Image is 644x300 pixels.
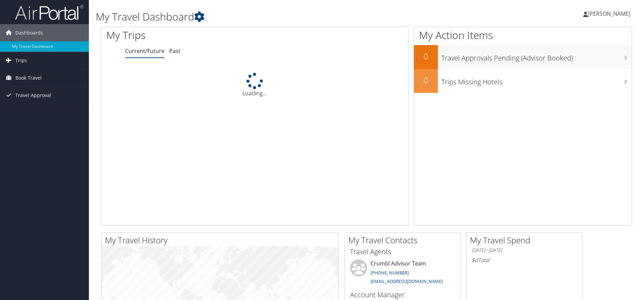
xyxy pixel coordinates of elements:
h3: Trips Missing Hotels [441,74,632,87]
h6: [DATE] - [DATE] [472,247,577,254]
a: [PHONE_NUMBER] [371,270,409,276]
a: 0Trips Missing Hotels [414,69,632,93]
a: Past [169,47,180,55]
h3: Account Manager [350,290,455,300]
span: Dashboards [15,24,43,41]
span: [PERSON_NAME] [588,10,630,17]
h2: 0 [414,51,438,62]
h3: Travel Approvals Pending (Advisor Booked) [441,50,632,63]
img: airportal-logo.png [15,4,83,21]
span: Trips [15,52,27,69]
a: 0Travel Approvals Pending (Advisor Booked) [414,45,632,69]
h2: My Travel History [105,234,338,246]
a: [EMAIL_ADDRESS][DOMAIN_NAME] [371,278,443,284]
h6: Total [472,256,577,264]
h2: 0 [414,74,438,86]
a: Current/Future [125,47,164,55]
span: Book Travel [15,69,42,86]
li: Crumbl Advisor Team [347,259,459,287]
div: Loading... [101,73,408,97]
h1: My Action Items [414,28,632,42]
a: [PERSON_NAME] [583,3,637,24]
h1: My Trips [106,28,275,42]
span: Travel Approval [15,87,51,104]
h3: Travel Agents [350,247,455,257]
h1: My Travel Dashboard [96,10,457,24]
h2: My Travel Spend [470,234,582,246]
span: $0 [472,256,478,264]
h2: My Travel Contacts [348,234,460,246]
